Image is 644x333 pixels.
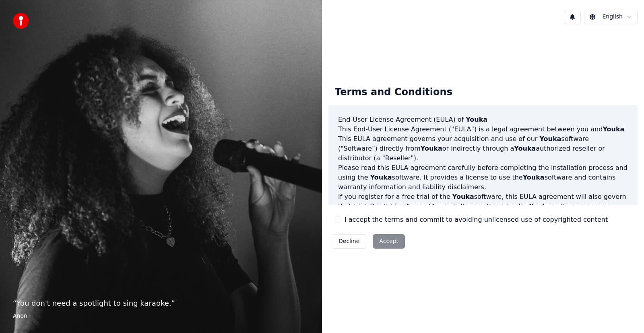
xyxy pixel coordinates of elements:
[603,125,624,133] span: Youka
[338,134,628,163] p: This EULA agreement governs your acquisition and use of our software ("Software") directly from o...
[529,202,551,210] span: Youka
[328,80,459,105] div: Terms and Conditions
[452,193,474,200] span: Youka
[338,192,628,231] p: If you register for a free trial of the software, this EULA agreement will also govern that trial...
[370,174,392,181] span: Youka
[345,215,608,225] label: I accept the terms and commit to avoiding unlicensed use of copyrighted content
[13,312,309,320] footer: Anon
[466,116,487,123] span: Youka
[332,234,366,249] button: Decline
[523,174,545,181] span: Youka
[338,163,628,192] p: Please read this EULA agreement carefully before completing the installation process and using th...
[514,145,536,152] span: Youka
[421,145,442,152] span: Youka
[338,115,628,125] h3: End-User License Agreement (EULA) of
[338,125,628,134] p: This End-User License Agreement ("EULA") is a legal agreement between you and
[13,13,29,29] img: youka
[13,298,309,309] p: “ You don't need a spotlight to sing karaoke. ”
[539,135,561,143] span: Youka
